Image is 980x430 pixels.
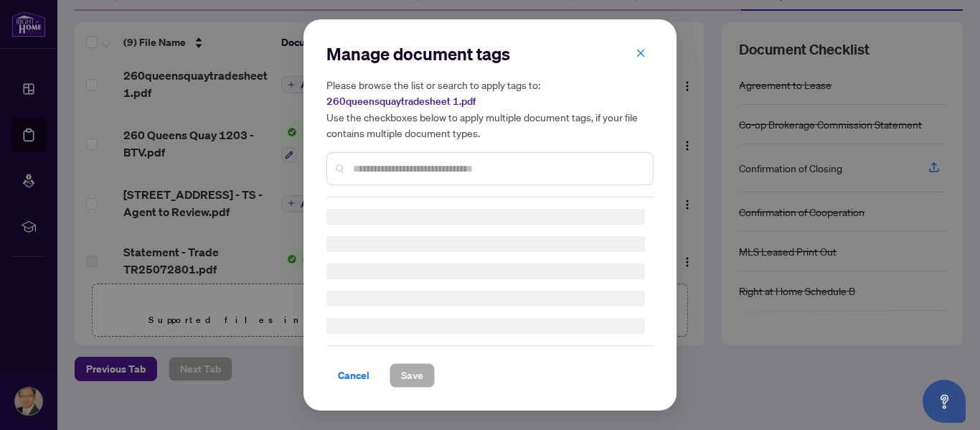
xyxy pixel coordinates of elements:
button: Open asap [923,380,966,423]
button: Save [390,363,435,388]
span: close [636,48,646,58]
h5: Please browse the list or search to apply tags to: Use the checkboxes below to apply multiple doc... [326,77,654,141]
span: 260queensquaytradesheet 1.pdf [326,95,476,108]
span: Cancel [338,364,369,387]
h2: Manage document tags [326,42,654,65]
button: Cancel [326,363,381,388]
